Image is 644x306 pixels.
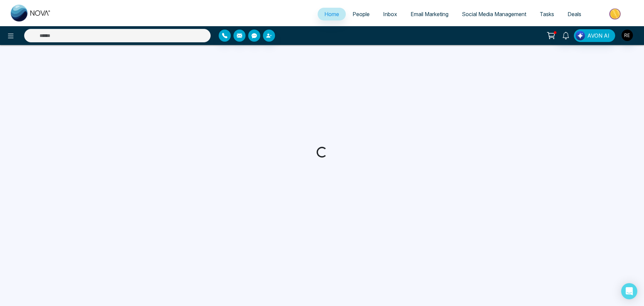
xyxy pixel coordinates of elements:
a: Inbox [376,8,404,20]
div: Open Intercom Messenger [621,283,637,299]
a: Social Media Management [455,8,533,20]
img: User Avatar [622,30,633,41]
a: Home [318,8,346,20]
span: Inbox [383,11,397,17]
span: Deals [568,11,581,17]
span: Tasks [540,11,554,17]
span: Home [324,11,339,17]
a: People [346,8,376,20]
img: Lead Flow [576,31,585,40]
span: People [353,11,370,17]
img: Market-place.gif [591,6,640,21]
a: Deals [561,8,588,20]
button: AVON AI [574,29,615,42]
span: AVON AI [587,32,609,40]
span: Social Media Management [462,11,526,17]
a: Email Marketing [404,8,455,20]
span: Email Marketing [411,11,448,17]
img: Nova CRM Logo [11,5,51,21]
a: Tasks [533,8,561,20]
